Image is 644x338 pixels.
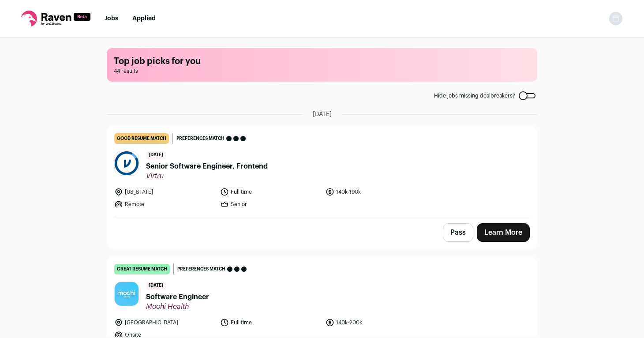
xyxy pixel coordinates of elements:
[146,292,209,302] span: Software Engineer
[107,126,537,216] a: good resume match Preferences match [DATE] Senior Software Engineer, Frontend Virtru [US_STATE] F...
[220,200,321,209] li: Senior
[114,264,170,274] div: great resume match
[326,188,426,196] li: 140k-190k
[114,200,215,209] li: Remote
[115,282,139,306] img: 500c0e26cc79d944e0d104ded22ce6ee60390aa6dc7fefce30730f66baf2ee9f.jpg
[176,134,225,143] span: Preferences match
[146,302,209,311] span: Mochi Health
[609,11,623,26] img: nopic.png
[115,151,139,175] img: 913b86cd6f895b06c3c54479cc6935d165c54bbffc9f4a50be0f668728d93139.png
[114,318,215,327] li: [GEOGRAPHIC_DATA]
[114,55,530,68] h1: Top job picks for you
[326,318,426,327] li: 140k-200k
[609,11,623,26] button: Open dropdown
[146,161,268,172] span: Senior Software Engineer, Frontend
[114,68,530,75] span: 44 results
[132,15,156,22] a: Applied
[220,188,321,196] li: Full time
[114,188,215,196] li: [US_STATE]
[177,265,225,274] span: Preferences match
[146,282,166,290] span: [DATE]
[220,318,321,327] li: Full time
[443,223,473,242] button: Pass
[105,15,118,22] a: Jobs
[146,151,166,159] span: [DATE]
[434,92,515,99] span: Hide jobs missing dealbreakers?
[313,110,332,119] span: [DATE]
[146,172,268,180] span: Virtru
[477,223,530,242] a: Learn More
[114,133,169,144] div: good resume match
